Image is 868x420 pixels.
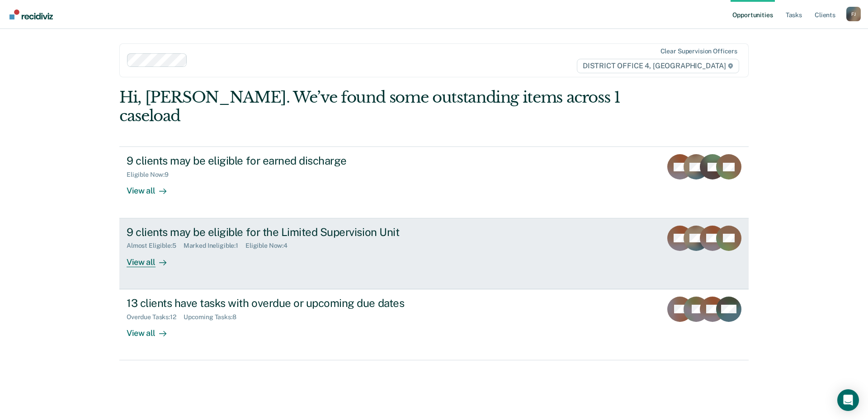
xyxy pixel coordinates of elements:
a: 9 clients may be eligible for earned dischargeEligible Now:9View all [119,146,749,218]
div: 13 clients have tasks with overdue or upcoming due dates [127,297,444,310]
div: 9 clients may be eligible for the Limited Supervision Unit [127,226,444,239]
div: 9 clients may be eligible for earned discharge [127,154,444,167]
div: Overdue Tasks : 12 [127,313,184,321]
div: View all [127,321,177,338]
div: View all [127,179,177,196]
div: Open Intercom Messenger [837,389,859,411]
a: 9 clients may be eligible for the Limited Supervision UnitAlmost Eligible:5Marked Ineligible:1Eli... [119,218,749,289]
div: View all [127,250,177,267]
div: Hi, [PERSON_NAME]. We’ve found some outstanding items across 1 caseload [119,88,623,125]
span: DISTRICT OFFICE 4, [GEOGRAPHIC_DATA] [577,59,739,73]
a: 13 clients have tasks with overdue or upcoming due datesOverdue Tasks:12Upcoming Tasks:8View all [119,289,749,360]
div: Eligible Now : 4 [245,242,295,250]
button: Profile dropdown button [846,7,861,21]
div: Clear supervision officers [660,47,737,55]
div: F J [846,7,861,21]
div: Upcoming Tasks : 8 [184,313,244,321]
div: Marked Ineligible : 1 [184,242,245,250]
img: Recidiviz [9,9,53,19]
div: Almost Eligible : 5 [127,242,184,250]
div: Eligible Now : 9 [127,171,176,179]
